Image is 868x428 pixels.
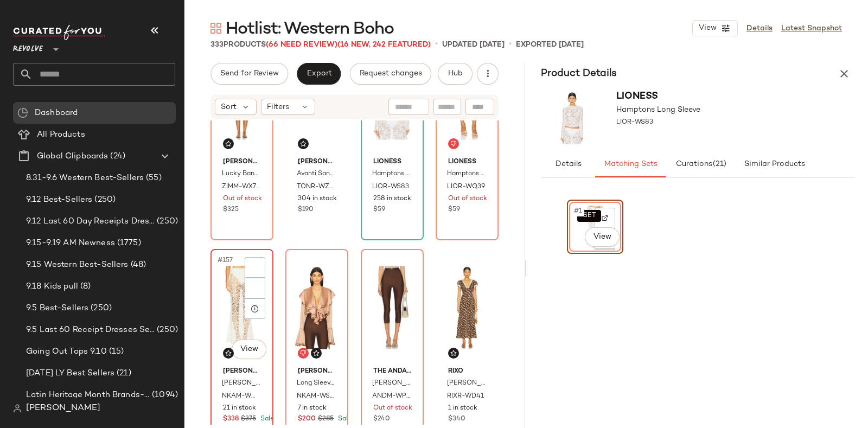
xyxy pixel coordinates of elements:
[372,169,410,179] span: Hamptons Long Sleeve
[528,66,630,81] h3: Product Details
[438,63,473,85] button: Hub
[289,253,344,362] img: NKAM-WS335_V1.jpg
[571,203,620,250] img: LIOR-WQ39_V1.jpg
[298,367,336,376] span: [PERSON_NAME]
[214,253,270,362] img: NKAM-WQ76_V1.jpg
[516,39,584,50] p: Exported [DATE]
[26,346,107,358] span: Going Out Tops 9.10
[26,302,88,315] span: 9.5 Best-Sellers
[221,101,237,113] span: Sort
[585,227,620,247] button: View
[267,101,289,113] span: Filters
[223,194,262,204] span: Out of stock
[298,157,336,167] span: [PERSON_NAME]
[223,157,261,167] span: [PERSON_NAME]
[573,206,584,216] span: #1
[129,259,146,271] span: (48)
[448,367,486,376] span: RIXO
[450,140,457,147] img: svg%3e
[577,210,601,222] button: SET
[210,23,221,34] img: svg%3e
[297,63,341,85] button: Export
[442,39,505,50] p: updated [DATE]
[336,416,352,423] span: Sale
[37,150,108,163] span: Global Clipboards
[107,346,124,358] span: (15)
[448,404,477,413] span: 1 in stock
[373,205,385,215] span: $59
[439,253,495,362] img: RIXR-WD41_V1.jpg
[298,205,314,215] span: $190
[240,345,258,354] span: View
[26,172,144,184] span: 8.31-9.6 Western Best-Sellers
[541,89,603,147] img: LIOR-WS83_V1.jpg
[232,340,266,359] button: View
[225,140,232,147] img: svg%3e
[616,91,658,101] span: LIONESS
[692,20,738,36] button: View
[17,107,28,118] img: svg%3e
[318,414,334,424] span: $285
[675,160,727,169] span: Curations
[337,41,431,49] span: (16 New, 242 Featured)
[155,215,178,228] span: (250)
[26,367,114,380] span: [DATE] LY Best Sellers
[26,194,92,206] span: 9.12 Best-Sellers
[297,182,335,192] span: TONR-WZ942
[297,379,335,388] span: Long Sleeve Ruffle Bodysuit
[298,414,316,424] span: $200
[450,350,457,356] img: svg%3e
[13,404,22,413] img: svg%3e
[144,172,162,184] span: (55)
[313,350,320,356] img: svg%3e
[266,41,337,49] span: (66 Need Review)
[300,350,307,356] img: svg%3e
[781,23,842,34] a: Latest Snapshot
[359,69,422,78] span: Request changes
[448,194,487,204] span: Out of stock
[225,350,232,356] img: svg%3e
[26,280,78,293] span: 9.18 Kids pull
[26,259,129,271] span: 9.15 Western Best-Sellers
[220,69,279,78] span: Send for Review
[373,367,411,376] span: The Andamane
[435,38,438,51] span: •
[26,215,155,228] span: 9.12 Last 60 Day Receipts Dresses
[373,404,412,413] span: Out of stock
[447,379,485,388] span: [PERSON_NAME] Dress
[448,414,465,424] span: $340
[297,169,335,179] span: Avanti Sandal
[372,392,410,401] span: ANDM-WP14
[300,140,307,147] img: svg%3e
[448,69,463,78] span: Hub
[210,41,224,49] span: 333
[210,39,431,50] div: Products
[593,233,611,241] span: View
[150,389,178,401] span: (1094)
[114,367,131,380] span: (21)
[37,129,85,141] span: All Products
[92,194,116,206] span: (250)
[26,324,155,336] span: 9.5 Last 60 Receipt Dresses Selling
[258,416,274,423] span: Sale
[26,402,100,415] span: [PERSON_NAME]
[306,69,331,78] span: Export
[616,104,700,116] span: Hamptons Long Sleeve
[448,205,460,215] span: $59
[447,169,485,179] span: Hamptons Midi Skirt
[226,18,394,40] span: Hotlist: Western Boho
[298,404,327,413] span: 7 in stock
[223,404,256,413] span: 21 in stock
[373,157,411,167] span: LIONESS
[509,38,512,51] span: •
[108,150,125,163] span: (24)
[447,392,484,401] span: RIXR-WD41
[365,253,420,362] img: ANDM-WP14_V1.jpg
[448,157,486,167] span: LIONESS
[223,205,239,215] span: $325
[373,414,390,424] span: $240
[743,160,805,169] span: Similar Products
[223,414,239,424] span: $338
[216,255,235,266] span: #157
[78,280,91,293] span: (8)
